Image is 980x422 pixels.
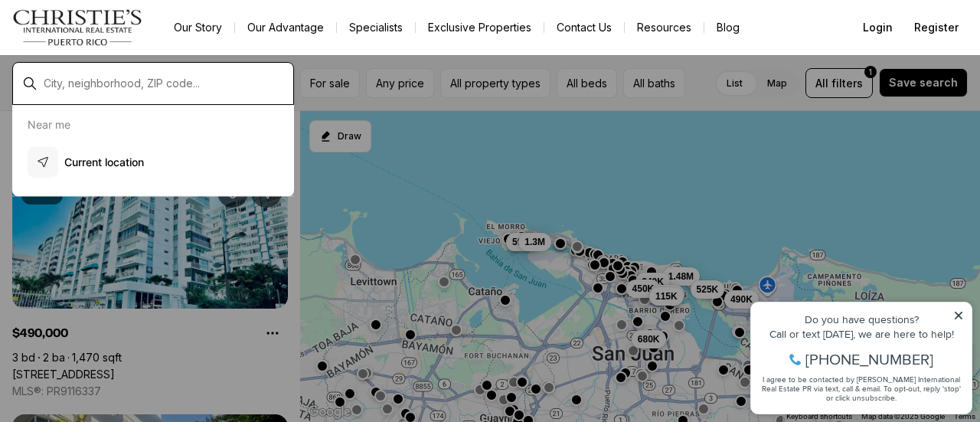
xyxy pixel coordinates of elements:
[16,34,221,45] div: Do you have questions?
[12,9,143,46] img: logo
[64,154,144,169] p: Current location
[416,17,544,38] a: Exclusive Properties
[337,17,415,38] a: Specialists
[21,140,285,183] button: Current location
[854,12,902,43] button: Login
[19,94,218,123] span: I agree to be contacted by [PERSON_NAME] International Real Estate PR via text, call & email. To ...
[235,17,336,38] a: Our Advantage
[544,17,624,38] button: Contact Us
[625,17,704,38] a: Resources
[16,49,221,60] div: Call or text [DATE], we are here to help!
[28,118,70,131] p: Near me
[63,72,191,87] span: [PHONE_NUMBER]
[914,21,959,34] span: Register
[704,17,752,38] a: Blog
[905,12,968,43] button: Register
[162,17,234,38] a: Our Story
[863,21,893,34] span: Login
